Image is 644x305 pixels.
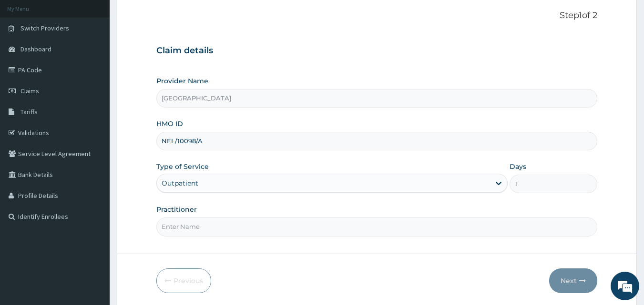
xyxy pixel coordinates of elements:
[156,217,598,236] input: Enter Name
[549,268,597,293] button: Next
[50,53,160,66] div: Chat with us now
[156,162,209,171] label: Type of Service
[156,119,183,128] label: HMO ID
[20,45,51,53] span: Dashboard
[156,76,208,86] label: Provider Name
[156,268,211,293] button: Previous
[510,162,526,171] label: Days
[5,204,182,237] textarea: Type your message and hit 'Enter'
[156,132,598,150] input: Enter HMO ID
[20,87,39,95] span: Claims
[156,10,598,21] p: Step 1 of 2
[156,5,179,28] div: Minimize live chat window
[156,46,598,56] h3: Claim details
[20,108,38,116] span: Tariffs
[156,205,197,214] label: Practitioner
[18,48,39,71] img: d_794563401_company_1708531726252_794563401
[162,178,198,188] div: Outpatient
[20,24,69,32] span: Switch Providers
[55,92,132,188] span: We're online!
